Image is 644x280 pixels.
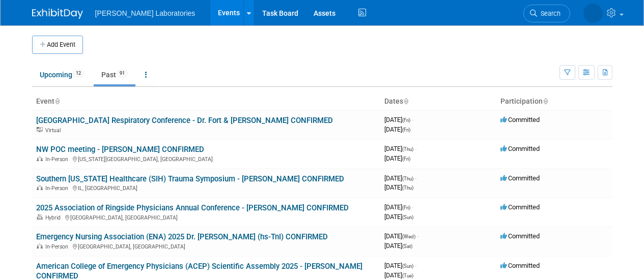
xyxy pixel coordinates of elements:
[45,243,71,250] span: In-Person
[45,185,71,192] span: In-Person
[417,232,418,240] span: -
[384,183,413,191] span: [DATE]
[37,243,43,248] img: In-Person Event
[402,127,410,133] span: (Fri)
[37,156,43,161] img: In-Person Event
[117,70,128,77] span: 91
[402,205,410,210] span: (Fri)
[402,176,413,181] span: (Thu)
[45,214,64,221] span: Hybrid
[36,145,204,154] a: NW POC meeting - [PERSON_NAME] CONFIRMED
[384,262,416,269] span: [DATE]
[384,232,418,240] span: [DATE]
[415,174,416,182] span: -
[37,214,43,220] img: Hybrid Event
[402,117,410,123] span: (Fri)
[384,174,416,182] span: [DATE]
[402,234,415,239] span: (Wed)
[523,5,570,22] a: Search
[500,145,540,152] span: Committed
[402,146,413,152] span: (Thu)
[496,93,612,110] th: Participation
[36,242,376,250] div: [GEOGRAPHIC_DATA], [GEOGRAPHIC_DATA]
[384,154,410,162] span: [DATE]
[36,154,376,163] div: [US_STATE][GEOGRAPHIC_DATA], [GEOGRAPHIC_DATA]
[36,213,376,221] div: [GEOGRAPHIC_DATA], [GEOGRAPHIC_DATA]
[36,232,328,241] a: Emergency Nursing Association (ENA) 2025 Dr. [PERSON_NAME] (hs-TnI) CONFIRMED
[384,242,412,250] span: [DATE]
[402,263,413,269] span: (Sun)
[384,145,416,152] span: [DATE]
[73,70,84,77] span: 12
[402,156,410,162] span: (Fri)
[32,65,92,84] a: Upcoming12
[415,262,416,269] span: -
[537,10,561,17] span: Search
[500,232,540,240] span: Committed
[32,36,83,54] button: Add Event
[380,93,496,110] th: Dates
[384,203,413,211] span: [DATE]
[37,127,43,132] img: Virtual Event
[32,9,83,19] img: ExhibitDay
[500,262,540,269] span: Committed
[36,203,349,212] a: 2025 Association of Ringside Physicians Annual Conference - [PERSON_NAME] CONFIRMED
[384,213,413,221] span: [DATE]
[583,4,603,23] img: Tisha Davis
[45,156,71,163] span: In-Person
[384,271,413,279] span: [DATE]
[37,185,43,190] img: In-Person Event
[543,97,548,105] a: Sort by Participation Type
[403,97,408,105] a: Sort by Start Date
[500,203,540,211] span: Committed
[402,243,412,249] span: (Sat)
[36,183,376,192] div: IL, [GEOGRAPHIC_DATA]
[54,97,60,105] a: Sort by Event Name
[45,127,64,134] span: Virtual
[402,185,413,191] span: (Thu)
[384,126,410,133] span: [DATE]
[412,116,413,123] span: -
[36,116,333,125] a: [GEOGRAPHIC_DATA] Respiratory Conference - Dr. Fort & [PERSON_NAME] CONFIRMED
[384,116,413,123] span: [DATE]
[95,9,195,17] span: [PERSON_NAME] Laboratories
[402,273,413,278] span: (Tue)
[402,214,413,220] span: (Sun)
[500,174,540,182] span: Committed
[500,116,540,123] span: Committed
[415,145,416,152] span: -
[94,65,135,84] a: Past91
[412,203,413,211] span: -
[32,93,380,110] th: Event
[36,174,344,183] a: Southern [US_STATE] Healthcare (SIH) Trauma Symposium - [PERSON_NAME] CONFIRMED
